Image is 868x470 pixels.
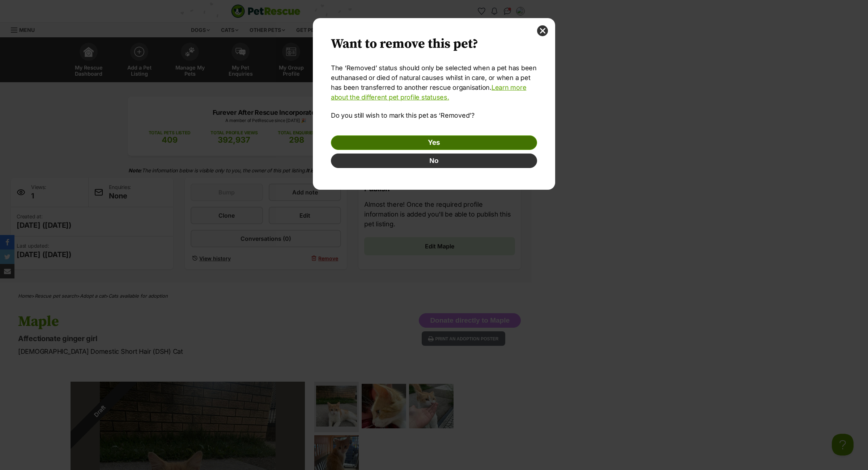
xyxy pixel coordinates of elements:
[331,63,537,102] p: The ‘Removed’ status should only be selected when a pet has been euthanased or died of natural ca...
[331,110,537,120] p: Do you still wish to mark this pet as ‘Removed’?
[331,84,526,101] a: Learn more about the different pet profile statuses.
[537,25,548,36] button: close
[331,36,537,52] h2: Want to remove this pet?
[331,154,537,168] button: No
[331,135,537,150] a: Yes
